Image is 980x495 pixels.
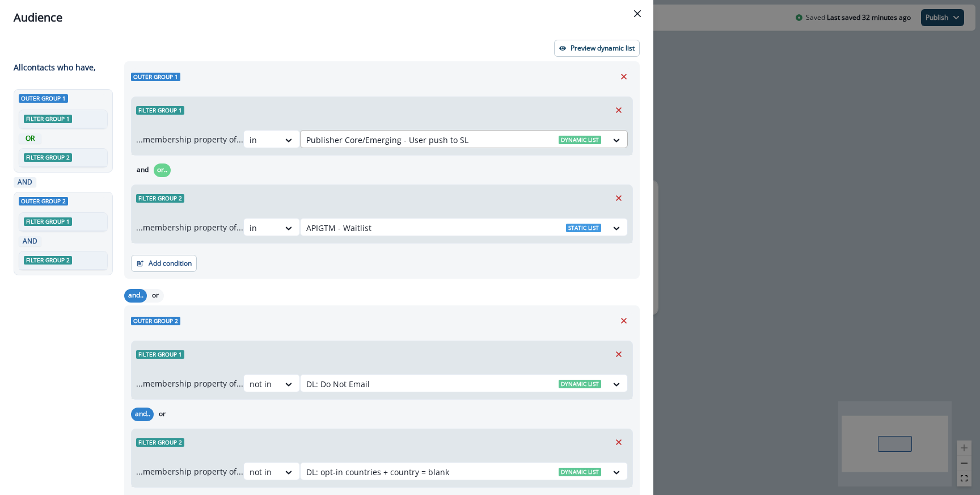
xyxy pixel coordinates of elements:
span: Filter group 1 [24,217,72,226]
button: Preview dynamic list [554,40,640,57]
span: Filter group 2 [24,153,72,162]
span: Filter group 1 [24,115,72,123]
button: or [154,408,171,421]
button: Remove [610,346,628,363]
button: or [147,289,164,303]
button: Remove [610,102,628,119]
button: and.. [131,408,154,421]
p: AND [21,236,39,246]
span: Outer group 1 [131,73,180,81]
p: ...membership property of... [136,133,243,145]
p: AND [16,177,34,187]
span: Filter group 2 [136,194,184,203]
button: Close [628,5,647,23]
span: Outer group 2 [131,317,180,325]
p: OR [21,133,39,144]
button: Remove [615,312,633,329]
button: or.. [154,163,171,177]
span: Outer group 2 [19,197,68,205]
button: Add condition [131,255,197,272]
button: Remove [610,190,628,207]
span: Filter group 2 [136,438,184,447]
button: and [131,163,154,177]
p: ...membership property of... [136,221,243,233]
span: Filter group 1 [136,106,184,115]
p: ...membership property of... [136,377,243,389]
button: Remove [610,434,628,451]
div: Audience [14,9,640,26]
p: ...membership property of... [136,465,243,477]
span: Filter group 1 [136,350,184,359]
span: Outer group 1 [19,94,68,103]
span: Filter group 2 [24,256,72,265]
button: and.. [124,289,147,303]
p: Preview dynamic list [571,44,635,52]
p: All contact s who have, [14,61,96,73]
button: Remove [615,68,633,85]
